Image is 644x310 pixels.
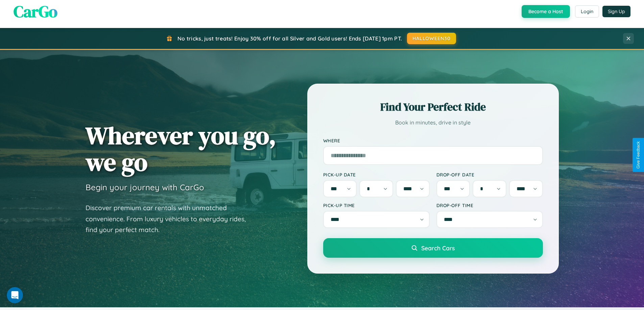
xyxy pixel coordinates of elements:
button: Become a Host [522,5,570,18]
button: Search Cars [323,238,543,258]
h2: Find Your Perfect Ride [323,100,543,114]
p: Book in minutes, drive in style [323,118,543,128]
h3: Begin your journey with CarGo [86,182,204,192]
label: Drop-off Time [436,202,543,208]
label: Pick-up Time [323,202,430,208]
h1: Wherever you go, we go [86,122,276,175]
span: No tricks, just treats! Enjoy 30% off for all Silver and Gold users! Ends [DATE] 1pm PT. [177,35,402,42]
button: Sign Up [602,6,630,17]
span: Search Cars [421,244,455,252]
span: CarGo [14,0,57,23]
label: Pick-up Date [323,172,430,177]
div: Give Feedback [636,141,641,169]
iframe: Intercom live chat [7,287,23,303]
p: Discover premium car rentals with unmatched convenience. From luxury vehicles to everyday rides, ... [86,202,255,235]
button: Login [575,5,599,18]
label: Drop-off Date [436,172,543,177]
button: HALLOWEEN30 [407,33,456,44]
label: Where [323,138,543,143]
